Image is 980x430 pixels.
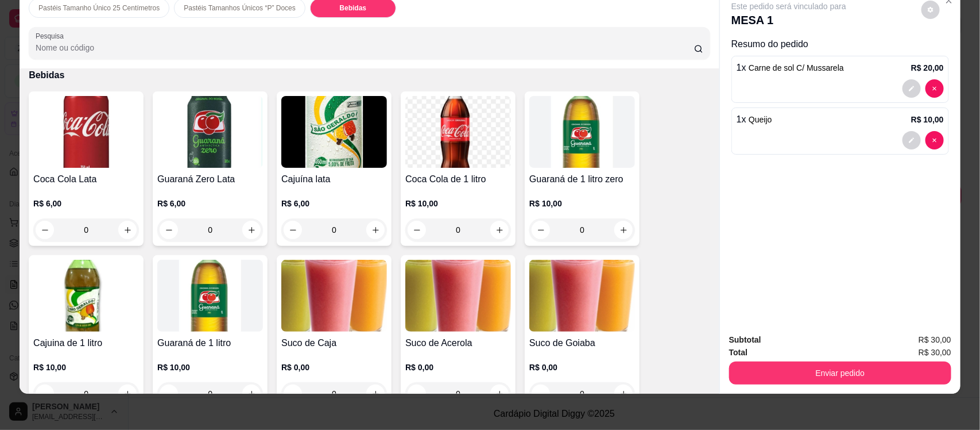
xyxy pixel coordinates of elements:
img: product-image [405,96,511,168]
p: Pastéis Tamanhos Únicos “P” Doces [184,3,296,13]
img: product-image [405,260,511,332]
button: decrease-product-quantity [408,221,426,239]
button: decrease-product-quantity [902,131,921,149]
button: decrease-product-quantity [925,131,944,149]
span: Queijo [749,115,772,124]
p: R$ 0,00 [281,362,387,373]
p: R$ 10,00 [33,362,139,373]
button: increase-product-quantity [490,221,509,239]
h4: Coca Cola Lata [33,172,139,186]
strong: Subtotal [729,335,761,344]
h4: Suco de Caja [281,336,387,350]
p: 1 x [737,113,772,126]
button: decrease-product-quantity [902,79,921,98]
button: Enviar pedido [729,362,951,385]
button: decrease-product-quantity [160,221,178,239]
p: R$ 10,00 [911,114,944,125]
button: decrease-product-quantity [160,385,178,403]
img: product-image [529,96,635,168]
img: product-image [33,260,139,332]
h4: Cajuina de 1 litro [33,336,139,350]
h4: Suco de Goiaba [529,336,635,350]
button: decrease-product-quantity [925,79,944,98]
span: Carne de sol C/ Mussarela [749,63,844,72]
p: R$ 10,00 [157,362,263,373]
label: Pesquisa [36,31,68,41]
h4: Suco de Acerola [405,336,511,350]
p: R$ 20,00 [911,62,944,74]
button: increase-product-quantity [614,221,633,239]
p: Pastéis Tamanho Único 25 Centímetros [38,3,160,13]
h4: Coca Cola de 1 litro [405,172,511,186]
span: R$ 30,00 [919,346,951,359]
img: product-image [33,96,139,168]
span: R$ 30,00 [919,333,951,346]
p: R$ 6,00 [157,198,263,209]
input: Pesquisa [36,42,694,53]
h4: Guaraná Zero Lata [157,172,263,186]
p: MESA 1 [731,12,846,28]
button: increase-product-quantity [366,221,385,239]
p: Bebidas [340,3,367,13]
button: decrease-product-quantity [532,221,550,239]
img: product-image [157,260,263,332]
p: R$ 10,00 [405,198,511,209]
strong: Total [729,348,747,357]
p: R$ 0,00 [529,362,635,373]
p: Resumo do pedido [731,37,949,51]
p: R$ 6,00 [281,198,387,209]
img: product-image [281,96,387,168]
p: R$ 0,00 [405,362,511,373]
button: decrease-product-quantity [284,221,302,239]
h4: Guaraná de 1 litro [157,336,263,350]
p: 1 x [737,61,844,75]
p: R$ 10,00 [529,198,635,209]
p: R$ 6,00 [33,198,139,209]
button: decrease-product-quantity [36,385,54,403]
img: product-image [281,260,387,332]
img: product-image [529,260,635,332]
img: product-image [157,96,263,168]
h4: Guaraná de 1 litro zero [529,172,635,186]
p: Este pedido será vinculado para [731,1,846,12]
h4: Cajuína lata [281,172,387,186]
button: increase-product-quantity [242,385,261,403]
button: increase-product-quantity [242,221,261,239]
button: decrease-product-quantity [921,1,940,19]
button: increase-product-quantity [118,221,137,239]
button: increase-product-quantity [118,385,137,403]
button: decrease-product-quantity [36,221,54,239]
p: Bebidas [29,68,710,82]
